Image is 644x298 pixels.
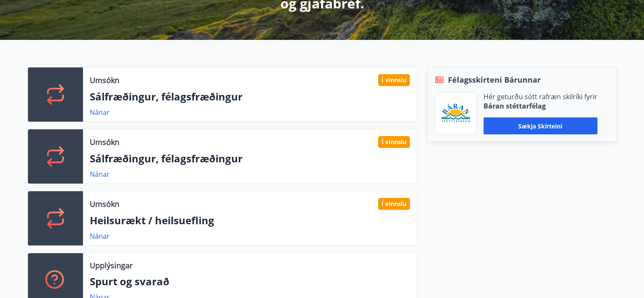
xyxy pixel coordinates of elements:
div: Í vinnslu [378,136,410,148]
p: Báran stéttarfélag [484,101,597,111]
div: Í vinnslu [378,74,410,86]
span: Félagsskírteni Bárunnar [448,74,541,85]
p: Umsókn [90,75,119,86]
a: Nánar [90,108,110,117]
p: Sálfræðingur, félagsfræðingur [90,89,410,104]
p: Hér geturðu sótt rafræn skilríki fyrir [484,92,597,101]
p: Spurt og svarað [90,274,410,289]
p: Umsókn [90,136,119,148]
button: Sækja skírteini [484,117,597,134]
p: Umsókn [90,198,119,209]
p: Upplýsingar [90,260,133,271]
p: Sálfræðingur, félagsfræðingur [90,151,410,166]
a: Nánar [90,231,110,241]
div: Í vinnslu [378,198,410,210]
a: Nánar [90,170,110,179]
p: Heilsurækt / heilsuefling [90,213,410,228]
img: Bz2lGXKH3FXEIQKvoQ8VL0Fr0uCiWgfgA3I6fSs8.png [441,103,470,123]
